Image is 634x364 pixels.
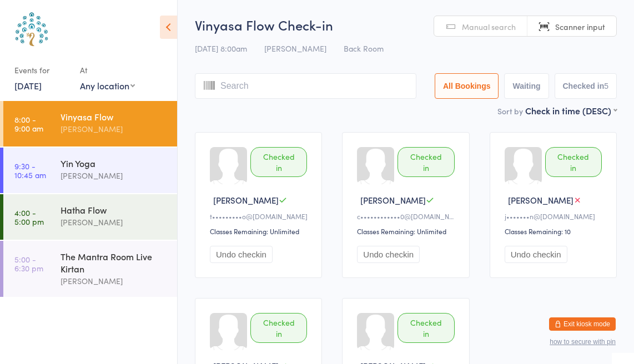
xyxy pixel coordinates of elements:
[549,317,616,331] button: Exit kiosk mode
[508,194,573,206] span: [PERSON_NAME]
[195,16,617,34] h2: Vinyasa Flow Check-in
[80,79,135,92] div: Any location
[3,241,177,297] a: 5:00 -6:30 pmThe Mantra Room Live Kirtan[PERSON_NAME]
[357,246,420,263] button: Undo checkin
[397,147,454,177] div: Checked in
[14,115,43,133] time: 8:00 - 9:00 am
[264,43,326,54] span: [PERSON_NAME]
[14,79,42,92] a: [DATE]
[14,255,43,272] time: 5:00 - 6:30 pm
[61,110,168,123] div: Vinyasa Flow
[14,61,69,79] div: Events for
[505,246,567,263] button: Undo checkin
[195,73,416,99] input: Search
[61,216,168,229] div: [PERSON_NAME]
[14,161,46,179] time: 9:30 - 10:45 am
[11,8,53,50] img: Australian School of Meditation & Yoga
[555,73,617,99] button: Checked in5
[61,169,168,182] div: [PERSON_NAME]
[195,43,247,54] span: [DATE] 8:00am
[3,194,177,240] a: 4:00 -5:00 pmHatha Flow[PERSON_NAME]
[357,211,457,221] div: c••••••••••••0@[DOMAIN_NAME]
[250,147,307,177] div: Checked in
[357,226,457,236] div: Classes Remaining: Unlimited
[555,21,605,32] span: Scanner input
[505,226,605,236] div: Classes Remaining: 10
[462,21,516,32] span: Manual search
[61,157,168,169] div: Yin Yoga
[344,43,384,54] span: Back Room
[604,82,608,90] div: 5
[3,148,177,193] a: 9:30 -10:45 amYin Yoga[PERSON_NAME]
[61,204,168,216] div: Hatha Flow
[3,101,177,146] a: 8:00 -9:00 amVinyasa Flow[PERSON_NAME]
[14,208,44,226] time: 4:00 - 5:00 pm
[61,123,168,135] div: [PERSON_NAME]
[505,211,605,221] div: j•••••••n@[DOMAIN_NAME]
[80,61,135,79] div: At
[213,194,279,206] span: [PERSON_NAME]
[435,73,499,99] button: All Bookings
[61,250,168,275] div: The Mantra Room Live Kirtan
[550,338,616,346] button: how to secure with pin
[525,104,617,117] div: Check in time (DESC)
[360,194,426,206] span: [PERSON_NAME]
[497,105,523,117] label: Sort by
[504,73,549,99] button: Waiting
[210,246,273,263] button: Undo checkin
[210,211,310,221] div: t•••••••••o@[DOMAIN_NAME]
[250,313,307,343] div: Checked in
[210,226,310,236] div: Classes Remaining: Unlimited
[545,147,602,177] div: Checked in
[397,313,454,343] div: Checked in
[61,275,168,287] div: [PERSON_NAME]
